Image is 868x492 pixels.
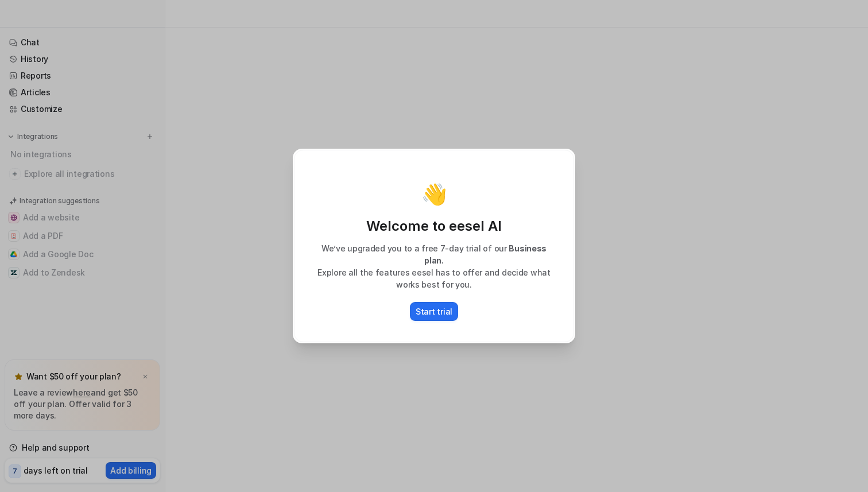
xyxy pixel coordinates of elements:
p: Welcome to eesel AI [306,217,562,235]
p: Explore all the features eesel has to offer and decide what works best for you. [306,266,562,290]
button: Start trial [410,302,458,321]
p: Start trial [416,305,452,317]
p: We’ve upgraded you to a free 7-day trial of our [306,242,562,266]
p: 👋 [421,183,447,206]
